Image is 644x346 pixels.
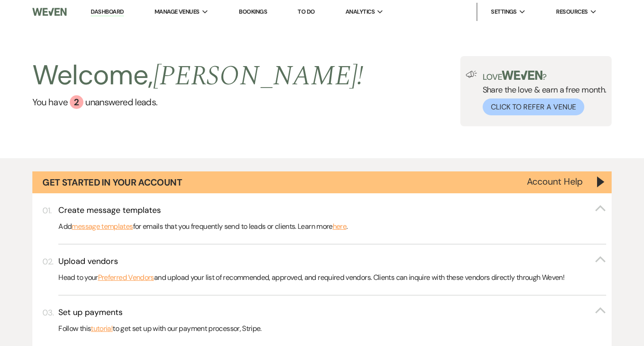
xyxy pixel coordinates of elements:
div: Share the love & earn a free month. [477,71,607,115]
h1: Get Started in Your Account [42,176,182,189]
button: Create message templates [58,205,606,216]
a: Bookings [239,8,267,15]
a: To Do [298,8,314,15]
img: weven-logo-green.svg [502,71,542,80]
span: Resources [556,7,587,16]
button: Set up payments [58,307,606,318]
h2: Welcome, [32,56,364,95]
p: Follow this to get set up with our payment processor, Stripe. [58,323,606,335]
div: 2 [70,95,83,109]
button: Account Help [527,177,583,186]
a: Dashboard [91,8,124,16]
p: Love ? [483,71,607,81]
img: Weven Logo [32,2,67,21]
p: Add for emails that you frequently send to leads or clients. Learn more . [58,221,606,232]
a: tutorial [91,323,113,335]
span: [PERSON_NAME] ! [153,55,364,97]
h3: Upload vendors [58,256,118,267]
a: here [333,221,346,232]
h3: Set up payments [58,307,123,318]
span: Manage Venues [155,7,200,16]
button: Click to Refer a Venue [483,98,584,115]
img: loud-speaker-illustration.svg [466,71,477,78]
h3: Create message templates [58,205,161,216]
span: Analytics [345,7,375,16]
button: Upload vendors [58,256,606,267]
a: You have 2 unanswered leads. [32,95,364,109]
span: Settings [491,7,517,16]
p: Head to your and upload your list of recommended, approved, and required vendors. Clients can inq... [58,272,606,284]
a: message templates [72,221,133,232]
a: Preferred Vendors [98,272,154,284]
